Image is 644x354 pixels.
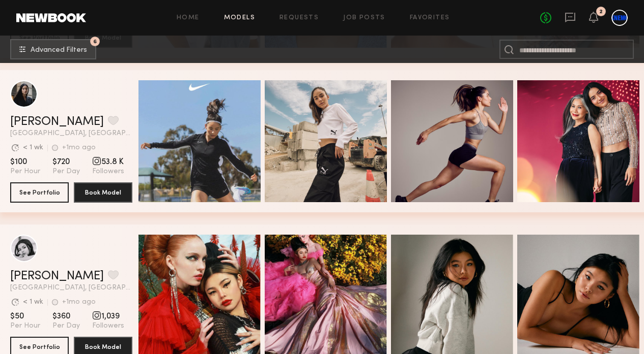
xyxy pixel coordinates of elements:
[10,130,132,137] span: [GEOGRAPHIC_DATA], [GEOGRAPHIC_DATA]
[92,157,124,167] span: 53.8 K
[599,9,603,15] div: 2
[93,39,97,44] span: 6
[74,182,132,203] button: Book Model
[279,15,319,21] a: Requests
[52,321,80,331] span: Per Day
[52,311,80,321] span: $360
[410,15,450,21] a: Favorites
[177,15,200,21] a: Home
[343,15,385,21] a: Job Posts
[224,15,255,21] a: Models
[10,167,40,176] span: Per Hour
[92,311,124,321] span: 1,039
[10,157,40,167] span: $100
[92,167,124,176] span: Followers
[52,167,80,176] span: Per Day
[31,47,87,54] span: Advanced Filters
[10,311,40,321] span: $50
[23,144,43,151] div: < 1 wk
[10,116,104,128] a: [PERSON_NAME]
[10,182,69,203] button: See Portfolio
[62,299,96,306] div: +1mo ago
[62,144,96,151] div: +1mo ago
[10,39,96,59] button: 6Advanced Filters
[52,157,80,167] span: $720
[92,321,124,331] span: Followers
[10,270,104,282] a: [PERSON_NAME]
[23,299,43,306] div: < 1 wk
[10,321,40,331] span: Per Hour
[10,284,132,292] span: [GEOGRAPHIC_DATA], [GEOGRAPHIC_DATA]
